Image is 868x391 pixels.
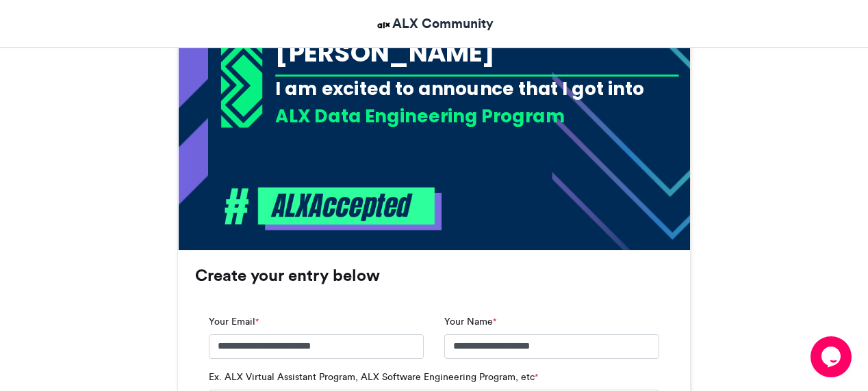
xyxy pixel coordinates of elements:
[195,267,673,284] h3: Create your entry below
[810,336,854,377] iframe: chat widget
[275,104,678,129] div: ALX Data Engineering Program
[209,314,259,329] label: Your Email
[209,370,538,384] label: Ex. ALX Virtual Assistant Program, ALX Software Engineering Program, etc
[375,14,494,33] a: ALX Community
[275,77,678,126] div: I am excited to announce that I got into the
[444,314,496,329] label: Your Name
[275,35,678,107] div: [PERSON_NAME] [PERSON_NAME]
[221,43,263,128] img: 1718367053.733-03abb1a83a9aadad37b12c69bdb0dc1c60dcbf83.png
[375,16,392,33] img: ALX Community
